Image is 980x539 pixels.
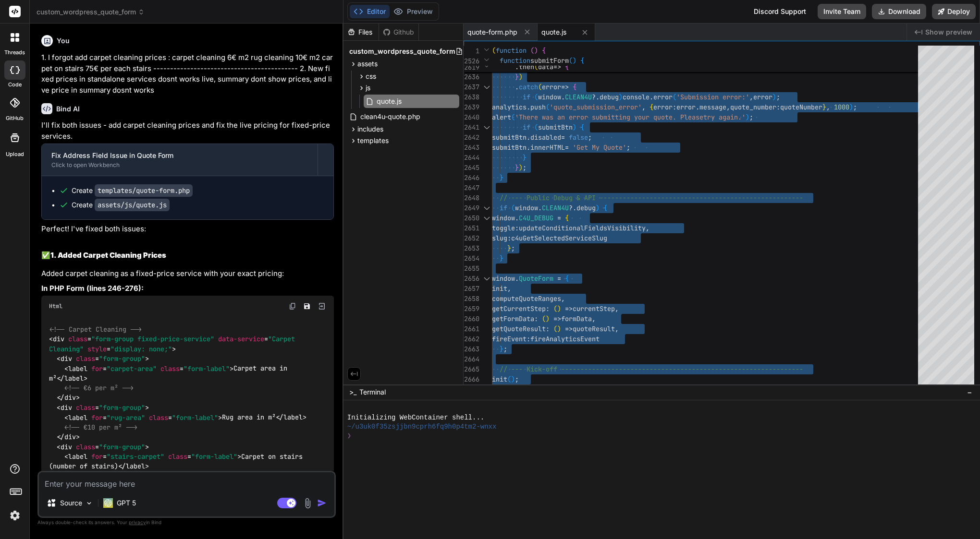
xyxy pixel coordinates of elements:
div: 2642 [464,132,479,143]
span: , [592,314,596,323]
span: css [366,72,376,81]
span: fireEvent [492,335,527,343]
span: C4U_DEBUG [519,214,553,222]
span: CLEAN4U [565,93,592,101]
code: templates/quote-form.php [95,184,193,197]
div: 2665 [464,364,479,374]
span: div [61,354,72,363]
div: 2658 [464,294,479,304]
span: formData [561,314,592,323]
span: : [673,103,676,111]
span: ) [849,103,853,111]
span: => [565,304,573,313]
span: error [753,93,772,101]
span: "form-group" [99,354,145,363]
div: 2645 [464,163,479,173]
div: 2662 [464,334,479,344]
span: quote-form.php [467,27,517,37]
span: , [646,224,649,232]
span: </ > [276,413,306,422]
span: { [603,204,607,212]
span: ) [573,56,576,65]
span: : [527,335,530,343]
span: 'Submission error:' [676,93,749,101]
span: : [507,234,511,242]
span: { [649,103,653,111]
span: ( [507,375,511,383]
span: console [623,93,649,101]
div: Create [72,186,193,195]
span: ( [538,83,542,91]
span: "form-group" [99,443,145,451]
span: { [565,62,569,71]
span: ; [749,113,753,121]
span: push [530,103,546,111]
span: if [523,123,530,132]
span: 'quote_submission_error' [550,103,642,111]
div: 2646 [464,173,479,183]
span: } [822,103,826,111]
img: attachment [302,498,313,509]
span: => [553,314,561,323]
span: , [642,103,646,111]
span: quote.js [376,96,403,107]
span: debug [600,93,619,101]
span: for [91,413,103,422]
span: , [615,324,619,333]
button: Editor [350,5,390,18]
div: 2637 [464,82,479,92]
span: <!-- €10 per m² --> [64,423,137,431]
span: "form-group" [99,403,145,412]
span: class [160,364,180,373]
div: 2651 [464,223,479,233]
span: . [696,103,699,111]
span: , [615,304,619,313]
button: − [965,384,974,400]
span: class [76,354,95,363]
span: div [53,335,64,343]
span: < = = = > [49,335,299,353]
span: ( [673,93,676,101]
button: Preview [390,5,437,18]
label: GitHub [6,114,24,122]
span: currentStep [573,304,615,313]
span: if [523,93,530,101]
div: 2656 [464,274,479,284]
span: submitBtn [492,143,527,152]
span: label [68,452,87,461]
span: custom_wordpress_quote_form [37,7,145,17]
span: 1000 [834,103,849,111]
span: "display: none;" [110,345,172,353]
span: => [565,324,573,333]
button: Download [872,4,926,19]
button: Fix Address Field Issue in Quote FormClick to open Workbench [42,144,318,176]
span: style [87,345,107,353]
span: . [538,204,542,212]
span: Initializing WebContainer shell... [347,413,484,422]
span: slug [492,234,507,242]
span: => [553,62,561,71]
span: 1 [464,46,479,56]
span: ; [588,133,592,142]
span: templates [357,136,389,145]
span: ) [619,93,623,101]
div: Click to collapse the range. [480,82,493,92]
span: class [76,403,95,412]
span: getFormData [492,314,534,323]
p: I'll fix both issues - add carpet cleaning prices and fix the live pricing for fixed-price services. [41,120,334,142]
span: ?. [592,93,600,101]
span: error [676,103,696,111]
span: message [699,103,726,111]
span: = [557,214,561,222]
span: = [565,143,569,152]
span: ( [511,204,515,212]
span: init [492,284,507,293]
span: getQuoteResult [492,324,546,333]
span: window [492,274,515,283]
span: </ > [57,432,80,441]
div: 2652 [464,233,479,243]
span: 'There was an error submitting your quote. Please [515,113,703,121]
span: { [542,46,546,55]
span: ; [511,244,515,252]
span: </ > [57,374,87,383]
